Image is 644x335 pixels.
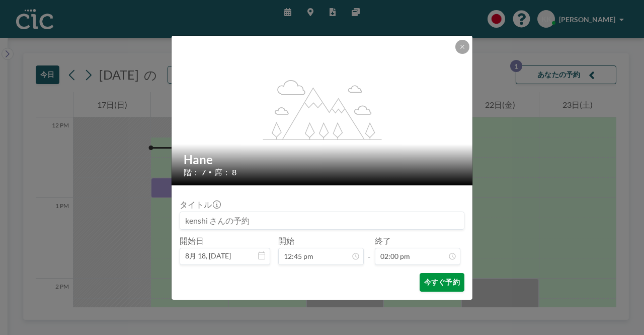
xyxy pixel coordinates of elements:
button: 今すぐ予約 [420,273,464,292]
g: flex-grow: 1.2; [263,79,382,140]
span: 階： 7 [184,167,206,177]
span: 席： 8 [214,167,236,177]
label: 開始 [278,236,294,246]
label: 開始日 [180,236,204,246]
span: - [368,239,371,261]
span: • [208,168,212,176]
label: タイトル [180,199,220,210]
h2: Hane [184,152,461,167]
input: kenshi さんの予約 [180,212,464,229]
label: 終了 [375,236,391,246]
